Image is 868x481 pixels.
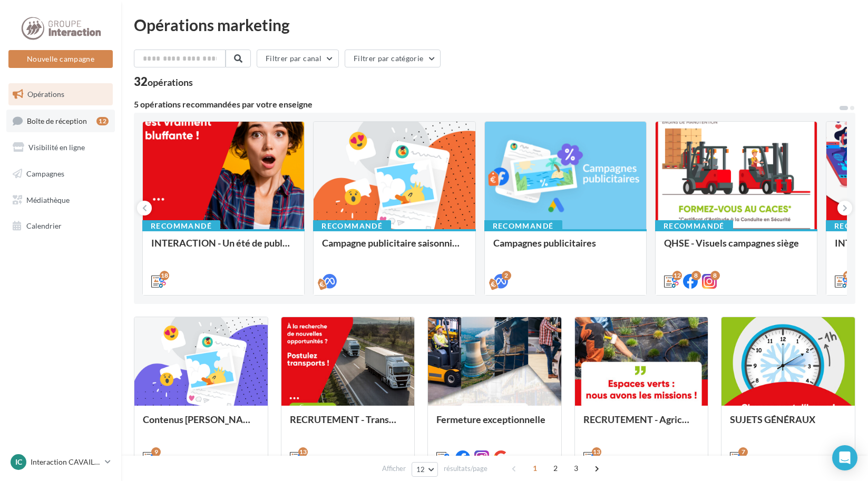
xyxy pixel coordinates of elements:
div: RECRUTEMENT - Transport [290,414,406,435]
div: 2 [502,271,511,280]
div: 8 [710,271,720,280]
div: Recommandé [313,220,391,232]
div: 12 [672,271,682,280]
a: Opérations [6,83,115,105]
a: Campagnes [6,163,115,185]
p: Interaction CAVAILLON [31,457,101,467]
span: Campagnes [26,169,64,178]
div: INTERACTION - Un été de publications [151,238,296,259]
a: IC Interaction CAVAILLON [8,452,113,472]
span: IC [15,457,22,467]
span: 12 [416,465,425,474]
button: Filtrer par canal [257,50,339,67]
div: 12 [96,117,109,125]
div: 7 [738,447,748,457]
div: Fermeture exceptionnelle [436,414,553,435]
span: 1 [526,460,543,477]
div: Open Intercom Messenger [832,445,857,470]
a: Médiathèque [6,189,115,211]
div: Campagne publicitaire saisonniers [322,238,466,259]
span: Afficher [382,464,406,474]
span: Opérations [27,90,64,99]
div: 5 opérations recommandées par votre enseigne [134,100,838,109]
span: Calendrier [26,221,62,230]
div: Recommandé [655,220,733,232]
div: Recommandé [142,220,220,232]
div: 8 [691,271,701,280]
span: Boîte de réception [27,116,87,125]
div: 12 [843,271,853,280]
div: RECRUTEMENT - Agriculture / Espaces verts [583,414,700,435]
div: Contenus [PERSON_NAME] dans un esprit estival [143,414,259,435]
span: résultats/page [444,464,487,474]
button: 12 [412,462,438,477]
span: Médiathèque [26,195,70,204]
div: 13 [592,447,601,457]
a: Visibilité en ligne [6,136,115,159]
a: Calendrier [6,215,115,237]
div: 18 [160,271,169,280]
span: Visibilité en ligne [28,143,85,152]
div: 13 [298,447,308,457]
div: 32 [134,76,193,87]
a: Boîte de réception12 [6,110,115,132]
div: Opérations marketing [134,17,855,33]
div: SUJETS GÉNÉRAUX [730,414,846,435]
button: Filtrer par catégorie [345,50,441,67]
div: opérations [148,77,193,87]
span: 3 [568,460,584,477]
div: 9 [151,447,161,457]
div: Recommandé [484,220,562,232]
button: Nouvelle campagne [8,50,113,68]
div: Campagnes publicitaires [493,238,638,259]
span: 2 [547,460,564,477]
div: QHSE - Visuels campagnes siège [664,238,808,259]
